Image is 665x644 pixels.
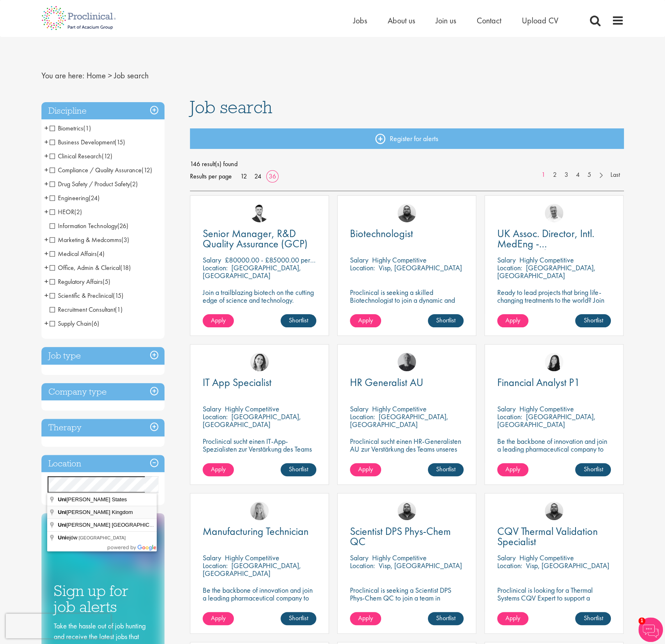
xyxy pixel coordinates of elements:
[398,204,416,222] a: Ashley Bennett
[350,412,448,429] p: [GEOGRAPHIC_DATA], [GEOGRAPHIC_DATA]
[190,158,624,170] span: 146 result(s) found
[50,138,125,146] span: Business Development
[238,172,250,180] a: 12
[379,561,462,570] p: Visp, [GEOGRAPHIC_DATA]
[50,319,99,328] span: Supply Chain
[211,465,226,473] span: Apply
[50,291,113,300] span: Scientific & Preclinical
[250,204,269,222] img: Joshua Godden
[545,353,563,371] a: Numhom Sudsok
[497,228,611,249] a: UK Assoc. Director, Intl. MedEng - Oncology/Hematology
[358,614,373,622] span: Apply
[505,465,520,473] span: Apply
[108,70,112,81] span: >
[74,208,82,216] span: (2)
[41,383,165,401] h3: Company type
[497,553,516,562] span: Salary
[203,561,228,570] span: Location:
[203,263,228,272] span: Location:
[50,166,142,174] span: Compliance / Quality Assurance
[350,612,381,625] a: Apply
[6,614,111,638] iframe: reCAPTCHA
[350,463,381,476] a: Apply
[353,15,367,26] a: Jobs
[638,617,663,642] img: Chatbot
[497,314,528,327] a: Apply
[225,404,279,413] p: Highly Competitive
[50,166,152,174] span: Compliance / Quality Assurance
[203,375,272,389] span: IT App Specialist
[250,502,269,520] img: Shannon Briggs
[203,288,316,304] p: Join a trailblazing biotech on the cutting edge of science and technology.
[41,70,85,81] span: You are here:
[350,526,464,547] a: Scientist DPS Phys-Chem QC
[121,235,129,244] span: (3)
[522,15,558,26] a: Upload CV
[477,15,501,26] a: Contact
[44,247,48,260] span: +
[203,314,234,327] a: Apply
[50,194,100,202] span: Engineering
[203,437,316,468] p: Proclinical sucht einen IT-App-Spezialisten zur Verstärkung des Teams unseres Kunden in der [GEOG...
[358,316,373,324] span: Apply
[142,166,152,174] span: (12)
[583,170,595,180] a: 5
[50,263,131,272] span: Office, Admin & Clerical
[50,152,112,160] span: Clinical Research
[44,317,48,329] span: +
[428,612,464,625] a: Shortlist
[526,561,609,570] p: Visp, [GEOGRAPHIC_DATA]
[545,502,563,520] a: Ashley Bennett
[388,15,415,26] a: About us
[50,263,120,272] span: Office, Admin & Clerical
[44,261,48,274] span: +
[50,138,114,146] span: Business Development
[575,463,611,476] a: Shortlist
[350,437,464,461] p: Proclinical sucht einen HR-Generalisten AU zur Verstärkung des Teams unseres Kunden in [GEOGRAPHI...
[58,496,128,502] span: [PERSON_NAME] States
[41,419,165,436] div: Therapy
[50,208,82,216] span: HEOR
[372,255,427,265] p: Highly Competitive
[350,561,375,570] span: Location:
[58,509,66,515] span: Uni
[50,277,103,286] span: Regulatory Affairs
[250,353,269,371] img: Nur Ergiydiren
[497,375,580,389] span: Financial Analyst P1
[575,612,611,625] a: Shortlist
[350,412,375,421] span: Location:
[203,404,221,413] span: Salary
[497,404,516,413] span: Salary
[203,255,221,265] span: Salary
[190,128,624,149] a: Register for alerts
[350,228,464,239] a: Biotechnologist
[203,263,301,280] p: [GEOGRAPHIC_DATA], [GEOGRAPHIC_DATA]
[281,314,316,327] a: Shortlist
[350,524,451,548] span: Scientist DPS Phys-Chem QC
[225,255,330,265] p: £80000.00 - £85000.00 per annum
[41,347,165,365] div: Job type
[58,509,134,515] span: [PERSON_NAME] Kingdom
[350,226,413,240] span: Biotechnologist
[497,263,522,272] span: Location:
[519,255,574,265] p: Highly Competitive
[44,275,48,288] span: +
[190,170,232,183] span: Results per page
[575,314,611,327] a: Shortlist
[519,553,574,562] p: Highly Competitive
[115,305,123,314] span: (1)
[41,455,165,473] h3: Location
[436,15,456,26] span: Join us
[50,222,117,230] span: Information Technology
[606,170,624,180] a: Last
[41,102,165,120] h3: Discipline
[350,263,375,272] span: Location:
[350,375,423,389] span: HR Generalist AU
[50,124,91,132] span: Biometrics
[50,305,123,314] span: Recruitment Consultant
